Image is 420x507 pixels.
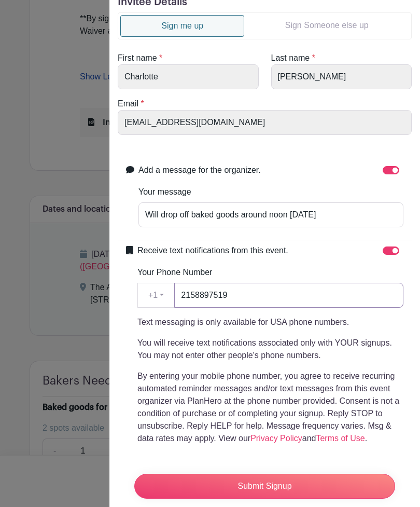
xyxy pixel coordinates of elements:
[244,15,409,36] a: Sign Someone else up
[118,98,138,110] label: Email
[316,434,365,443] a: Terms of Use
[137,337,403,362] p: You will receive text notifications associated only with YOUR signups. You may not enter other pe...
[271,52,310,64] label: Last name
[137,316,403,328] p: Text messaging is only available for USA phone numbers.
[138,164,261,176] label: Add a message for the organizer.
[120,15,244,37] a: Sign me up
[137,244,288,257] label: Receive text notifications from this event.
[250,434,302,443] a: Privacy Policy
[137,266,212,279] label: Your Phone Number
[137,370,403,445] p: By entering your mobile phone number, you agree to receive recurring automated reminder messages ...
[137,283,175,308] button: +1
[134,474,395,499] input: Submit Signup
[138,186,191,198] label: Your message
[118,52,157,64] label: First name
